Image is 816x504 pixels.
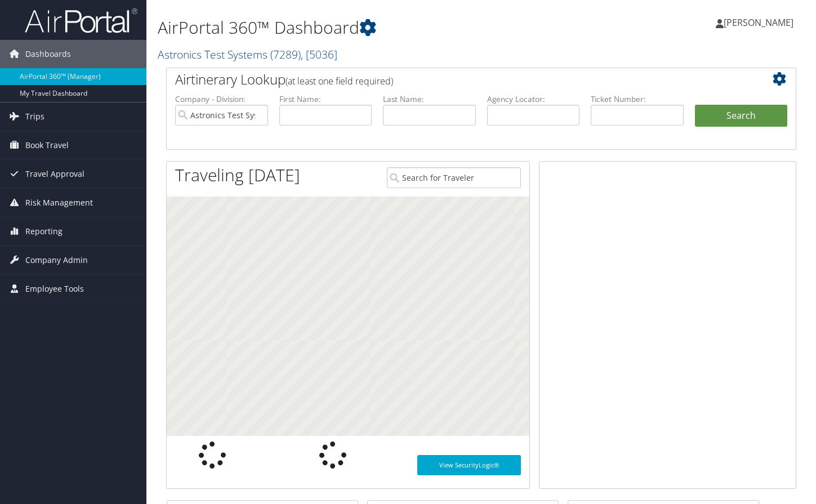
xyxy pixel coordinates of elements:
span: Travel Approval [25,160,84,188]
label: Company - Division: [175,93,268,105]
label: Ticket Number: [591,93,684,105]
span: , [ 5036 ] [301,47,337,62]
span: Trips [25,102,44,131]
span: Reporting [25,217,63,246]
button: Search [695,105,788,127]
span: Book Travel [25,131,69,159]
a: Astronics Test Systems [158,47,337,62]
label: Agency Locator: [487,93,580,105]
span: Dashboards [25,40,71,68]
label: Last Name: [383,93,476,105]
span: Company Admin [25,246,88,274]
h2: Airtinerary Lookup [175,70,735,89]
label: First Name: [279,93,372,105]
a: [PERSON_NAME] [716,6,805,39]
span: ( 7289 ) [270,47,301,62]
h1: AirPortal 360™ Dashboard [158,16,589,39]
img: airportal-logo.png [25,7,137,34]
a: View SecurityLogic® [417,455,521,475]
input: Search for Traveler [387,167,521,188]
span: [PERSON_NAME] [724,16,793,29]
span: Employee Tools [25,275,84,303]
h1: Traveling [DATE] [175,163,300,187]
span: Risk Management [25,189,93,217]
span: (at least one field required) [286,75,393,87]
